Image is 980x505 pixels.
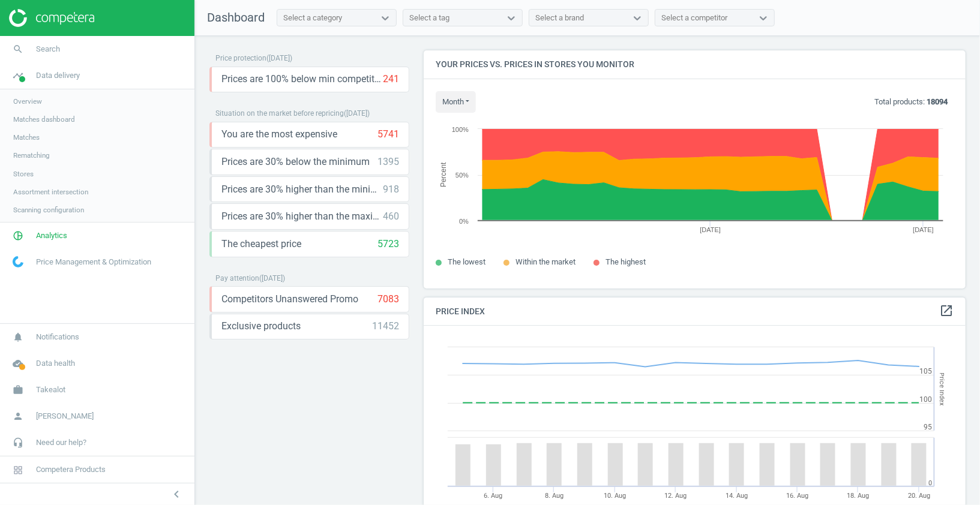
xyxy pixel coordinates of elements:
[7,352,29,375] i: cloud_done
[215,109,344,118] span: Situation on the market before repricing
[661,13,727,23] div: Select a competitor
[7,38,29,61] i: search
[221,128,337,141] span: You are the most expensive
[939,372,946,405] tspan: Price Index
[36,464,106,475] span: Competera Products
[13,115,75,124] span: Matches dashboard
[266,54,292,62] span: ( [DATE] )
[383,210,399,223] div: 460
[700,226,721,233] tspan: [DATE]
[13,205,84,215] span: Scanning configuration
[535,13,584,23] div: Select a brand
[161,486,191,502] button: chevron_left
[913,226,934,233] tspan: [DATE]
[36,411,94,422] span: [PERSON_NAME]
[221,73,383,86] span: Prices are 100% below min competitor
[7,378,29,401] i: work
[221,183,383,196] span: Prices are 30% higher than the minimum
[604,492,626,500] tspan: 10. Aug
[726,492,748,500] tspan: 14. Aug
[459,218,469,225] text: 0%
[36,257,151,267] span: Price Management & Optimization
[448,257,485,266] span: The lowest
[36,44,60,55] span: Search
[221,210,383,223] span: Prices are 30% higher than the maximal
[847,492,870,500] tspan: 18. Aug
[36,384,65,395] span: Takealot
[9,9,94,27] img: ajHJNr6hYgQAAAAASUVORK5CYII=
[786,492,808,500] tspan: 16. Aug
[383,183,399,196] div: 918
[36,70,80,81] span: Data delivery
[377,238,399,251] div: 5723
[927,97,948,106] b: 18094
[424,50,966,79] h4: Your prices vs. prices in stores you monitor
[13,169,34,179] span: Stores
[929,479,933,487] text: 0
[665,492,687,500] tspan: 12. Aug
[409,13,449,23] div: Select a tag
[908,492,930,500] tspan: 20. Aug
[221,293,358,306] span: Competitors Unanswered Promo
[259,274,285,282] span: ( [DATE] )
[36,332,79,342] span: Notifications
[436,91,476,113] button: month
[36,437,86,448] span: Need our help?
[377,128,399,141] div: 5741
[36,230,67,241] span: Analytics
[874,97,948,107] p: Total products:
[383,73,399,86] div: 241
[424,297,966,326] h4: Price Index
[920,395,933,404] text: 100
[452,126,469,133] text: 100%
[439,162,448,187] tspan: Percent
[283,13,342,23] div: Select a category
[455,172,469,179] text: 50%
[344,109,370,118] span: ( [DATE] )
[13,256,23,267] img: wGWNvw8QSZomAAAAABJRU5ErkJggg==
[215,54,266,62] span: Price protection
[372,320,399,333] div: 11452
[7,64,29,87] i: timeline
[920,367,933,375] text: 105
[207,10,265,25] span: Dashboard
[939,303,954,319] a: open_in_new
[221,155,370,169] span: Prices are 30% below the minimum
[377,155,399,169] div: 1395
[36,358,75,369] span: Data health
[484,492,503,500] tspan: 6. Aug
[13,133,40,142] span: Matches
[939,303,954,318] i: open_in_new
[545,492,564,500] tspan: 8. Aug
[215,274,259,282] span: Pay attention
[377,293,399,306] div: 7083
[221,320,301,333] span: Exclusive products
[606,257,646,266] span: The highest
[169,487,184,501] i: chevron_left
[221,238,301,251] span: The cheapest price
[13,97,42,106] span: Overview
[7,326,29,348] i: notifications
[13,151,50,160] span: Rematching
[7,224,29,247] i: pie_chart_outlined
[7,405,29,428] i: person
[924,423,933,431] text: 95
[13,187,88,197] span: Assortment intersection
[516,257,576,266] span: Within the market
[7,431,29,454] i: headset_mic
